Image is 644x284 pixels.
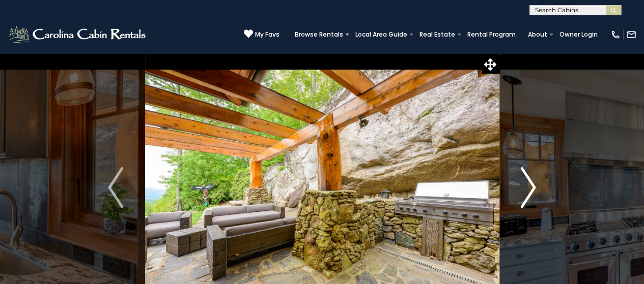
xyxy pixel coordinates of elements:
[255,30,279,39] span: My Favs
[290,27,348,42] a: Browse Rentals
[8,24,149,45] img: White-1-2.png
[626,29,636,40] img: mail-regular-white.png
[108,167,123,208] img: arrow
[414,27,460,42] a: Real Estate
[610,29,621,40] img: phone-regular-white.png
[523,27,552,42] a: About
[554,27,603,42] a: Owner Login
[462,27,521,42] a: Rental Program
[244,29,279,40] a: My Favs
[350,27,412,42] a: Local Area Guide
[521,167,536,208] img: arrow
